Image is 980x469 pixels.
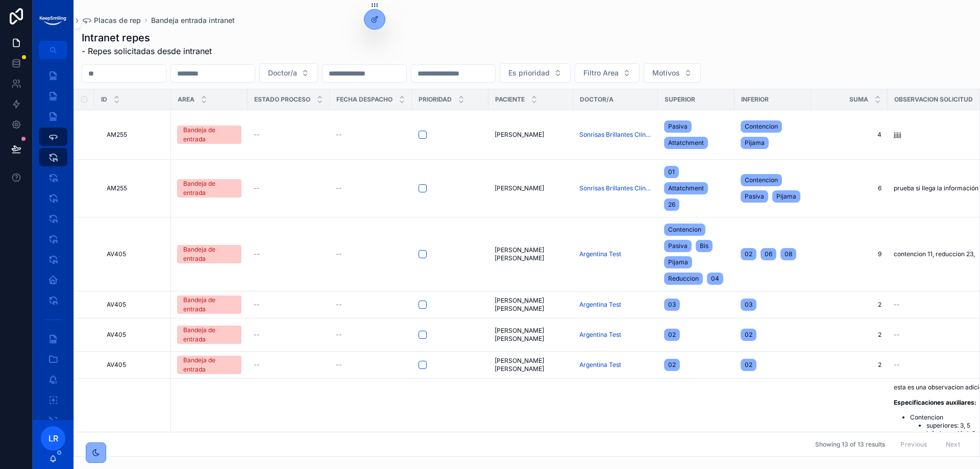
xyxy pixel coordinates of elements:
span: Pasiva [668,242,688,250]
span: Fecha despacho [336,95,393,104]
a: AM255 [107,184,165,192]
span: Reduccion [668,275,699,283]
a: [PERSON_NAME] [495,184,567,192]
span: Area [178,95,194,104]
span: - Repes solicitadas desde intranet [82,45,212,57]
a: -- [336,331,406,339]
a: 6 [817,184,881,192]
span: Contencion [668,226,701,234]
span: Pasiva [668,122,688,131]
span: -- [336,250,342,258]
div: Bandeja de entrada [183,245,235,263]
span: contencion 11, reduccion 23, [894,250,975,258]
span: Inferior [741,95,769,104]
div: Bandeja de entrada [183,126,235,144]
a: Sonrisas Brillantes Clínica [579,184,652,192]
span: -- [336,184,342,192]
span: prueba si llega la información [894,184,978,192]
a: Argentina Test [579,250,652,258]
span: 26 [668,201,675,209]
span: jjjjj [894,131,901,138]
span: -- [254,131,260,139]
button: Select Button [500,63,571,83]
span: -- [336,131,342,139]
span: 03 [745,301,752,309]
span: 2 [817,361,881,369]
a: 02 [664,327,728,343]
span: Motivos [652,68,680,78]
span: Superior [665,95,695,104]
span: Doctor/a [580,95,614,104]
a: Bandeja entrada intranet [151,15,235,26]
span: 4 [817,131,881,139]
a: 2 [817,301,881,309]
span: LR [48,432,58,445]
a: 020608 [741,246,805,262]
a: Argentina Test [579,250,621,258]
span: prioridad [419,95,452,104]
a: 02 [664,357,728,373]
a: -- [254,361,324,369]
span: AV405 [107,301,126,309]
img: App logo [39,15,67,27]
span: -- [894,301,900,309]
button: Select Button [644,63,701,83]
button: Select Button [575,63,640,83]
div: Bandeja de entrada [183,179,235,198]
span: [PERSON_NAME] [495,184,544,192]
span: Pijama [745,139,765,147]
span: Pijama [668,258,688,266]
a: Sonrisas Brillantes Clínica [579,131,652,139]
a: Argentina Test [579,361,621,369]
span: 02 [668,331,676,339]
a: ContencionPasivaPijama [741,172,805,205]
a: [PERSON_NAME] [495,131,567,139]
span: -- [254,361,260,369]
a: [PERSON_NAME] [PERSON_NAME] [495,357,567,373]
span: 01 [668,168,675,176]
span: Argentina Test [579,331,621,339]
span: -- [894,331,900,339]
span: -- [336,361,342,369]
span: 02 [745,331,752,339]
a: [PERSON_NAME] [PERSON_NAME] [495,297,567,313]
a: 01Attatchment26 [664,164,728,213]
a: [PERSON_NAME] [PERSON_NAME] [495,327,567,343]
button: Select Button [259,63,318,83]
a: [PERSON_NAME] [PERSON_NAME] [495,246,567,262]
span: -- [254,331,260,339]
a: AV405 [107,301,165,309]
a: AV405 [107,331,165,339]
a: -- [254,131,324,139]
a: -- [336,250,406,258]
span: Contencion [745,176,778,184]
a: Bandeja de entrada [177,295,241,314]
span: AV405 [107,331,126,339]
span: Showing 13 of 13 results [815,440,885,449]
a: Argentina Test [579,301,621,309]
span: 2 [817,331,881,339]
span: -- [254,250,260,258]
span: Pijama [776,192,796,201]
a: Bandeja de entrada [177,326,241,344]
span: AV405 [107,361,126,369]
span: 06 [765,250,772,258]
a: 03 [664,297,728,313]
a: ContencionPijama [741,118,805,151]
span: Doctor/a [268,68,297,78]
a: AV405 [107,250,165,258]
div: Bandeja de entrada [183,326,235,344]
span: 02 [668,361,676,369]
span: Suma [849,95,868,104]
span: Es prioridad [508,68,550,78]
